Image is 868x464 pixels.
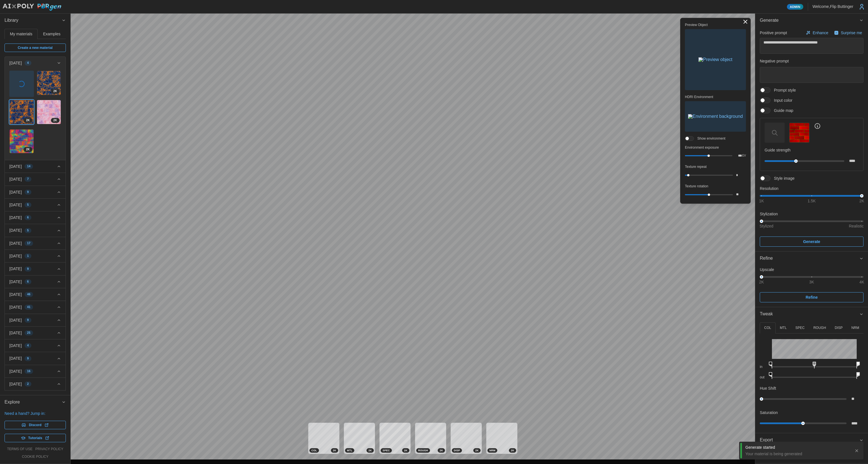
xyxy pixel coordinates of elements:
[760,14,859,27] span: Generate
[489,448,495,452] span: NRM
[741,18,749,26] button: Toggle viewport controls
[383,448,390,452] span: SPEC
[368,448,372,452] span: 2 K
[5,434,66,442] a: Tutorials
[5,421,66,429] a: Discord
[745,445,850,450] div: Generate started
[9,100,34,124] a: jlzkNosQrXDpVZJH7m8k2K
[53,89,57,94] span: 2 K
[5,186,66,198] button: [DATE]9
[27,318,29,322] span: 9
[5,314,66,326] button: [DATE]9
[833,29,863,37] button: Surprise me
[685,164,746,169] p: Texture repeat
[440,448,443,452] span: 2 K
[694,136,725,141] span: Show environment
[760,255,859,262] div: Refine
[5,395,62,409] span: Explore
[26,147,30,152] span: 2 K
[771,97,792,103] span: Input color
[9,381,22,387] p: [DATE]
[760,267,863,272] p: Upscale
[5,211,66,224] button: [DATE]6
[454,448,460,452] span: DISP
[760,186,863,191] p: Resolution
[685,23,746,27] p: Preview Object
[27,203,29,207] span: 5
[760,375,767,380] p: out
[688,114,743,119] img: Environment background
[835,326,843,330] p: DISP
[404,448,407,452] span: 2 K
[35,447,63,452] a: privacy policy
[5,365,66,378] button: [DATE]16
[10,100,34,124] img: jlzkNosQrXDpVZJH7m8k
[9,253,22,259] p: [DATE]
[760,410,778,415] p: Saturation
[5,288,66,301] button: [DATE]46
[347,448,352,452] span: MTL
[43,32,60,36] span: Examples
[27,177,29,181] span: 7
[9,292,22,297] p: [DATE]
[790,4,800,9] span: Admin
[760,385,776,391] p: Hue Shift
[9,368,22,374] p: [DATE]
[685,145,746,150] p: Environment exposure
[5,327,66,339] button: [DATE]25
[27,343,29,348] span: 4
[5,173,66,185] button: [DATE]7
[760,58,863,64] p: Negative prompt
[511,448,514,452] span: 2 K
[27,215,29,220] span: 6
[418,448,428,452] span: ROUGH
[764,326,771,330] p: COL
[851,326,859,330] p: NRM
[9,304,22,310] p: [DATE]
[27,279,29,284] span: 6
[760,292,863,302] button: Refine
[803,237,820,246] span: Generate
[5,160,66,173] button: [DATE]14
[37,100,61,124] img: nsIOvP17FzC2LcLY7xb2
[27,254,29,258] span: 1
[765,147,859,153] p: Guide strength
[755,14,868,27] button: Generate
[5,199,66,211] button: [DATE]5
[698,57,732,62] img: Preview object
[9,240,22,246] p: [DATE]
[5,339,66,352] button: [DATE]4
[9,355,22,361] p: [DATE]
[2,3,62,11] img: AIxPoly PBRgen
[311,448,317,452] span: COL
[27,190,29,194] span: 9
[9,343,22,348] p: [DATE]
[27,267,29,271] span: 9
[9,164,22,169] p: [DATE]
[37,71,61,95] a: BUiCP8g5HQTSgQPFiFzF2K
[26,118,30,123] span: 2 K
[9,279,22,285] p: [DATE]
[53,118,57,123] span: 2 K
[5,224,66,237] button: [DATE]5
[27,292,31,297] span: 46
[760,237,863,247] button: Generate
[27,382,29,386] span: 2
[755,27,868,251] div: Generate
[742,154,746,157] p: EV
[27,241,31,246] span: 17
[789,123,809,142] img: Guide map
[5,237,66,250] button: [DATE]17
[5,250,66,262] button: [DATE]1
[755,321,868,433] div: Tweak
[27,61,29,65] span: 4
[37,71,61,95] img: BUiCP8g5HQTSgQPFiFzF
[27,331,31,335] span: 25
[755,307,868,321] button: Tweak
[771,175,795,181] span: Style image
[22,454,48,459] a: cookie policy
[771,108,793,113] span: Guide map
[29,421,42,429] span: Discord
[9,317,22,323] p: [DATE]
[760,211,863,217] p: Stylization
